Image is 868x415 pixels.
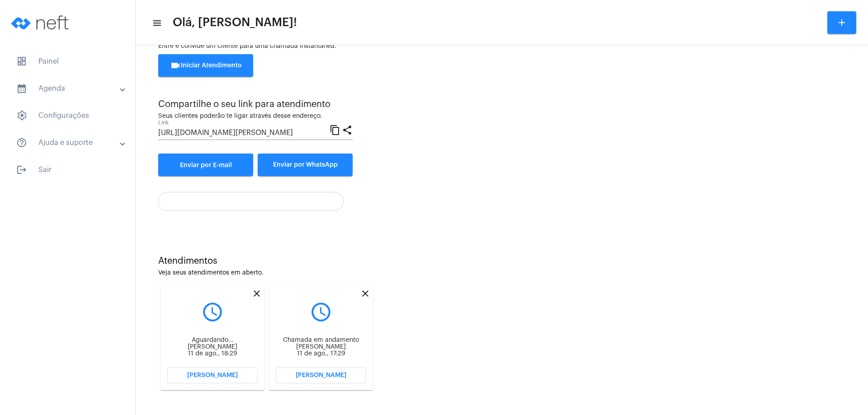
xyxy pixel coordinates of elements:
mat-expansion-panel-header: sidenav iconAjuda e suporte [5,132,135,154]
mat-icon: sidenav icon [16,83,27,94]
mat-icon: sidenav icon [152,18,161,28]
span: sidenav icon [16,110,27,121]
div: [PERSON_NAME] [167,344,258,350]
img: logo-neft-novo-2.png [7,5,75,41]
span: sidenav icon [16,56,27,67]
mat-icon: close [360,288,371,299]
span: [PERSON_NAME] [187,372,238,378]
mat-icon: share [342,124,353,135]
mat-icon: query_builder [276,301,366,323]
mat-panel-title: Ajuda e suporte [16,137,121,148]
div: Compartilhe o seu link para atendimento [158,99,353,109]
span: Enviar por WhatsApp [273,162,338,168]
span: Iniciar Atendimento [170,62,242,69]
mat-icon: add [836,17,847,28]
span: Sair [9,159,126,181]
div: Atendimentos [158,256,845,266]
mat-icon: query_builder [167,301,258,323]
div: 11 de ago., 17:29 [276,350,366,357]
span: Configurações [9,105,126,126]
button: Enviar por WhatsApp [258,154,353,176]
mat-expansion-panel-header: sidenav iconAgenda [5,78,135,99]
div: Aguardando... [167,337,258,344]
span: [PERSON_NAME] [296,372,346,378]
mat-icon: content_copy [330,124,340,135]
div: Seus clientes poderão te ligar através desse endereço. [158,113,353,120]
mat-icon: videocam [170,60,181,71]
button: Iniciar Atendimento [158,54,253,77]
button: [PERSON_NAME] [167,367,258,383]
div: [PERSON_NAME] [276,344,366,350]
mat-panel-title: Agenda [16,83,121,94]
a: Enviar por E-mail [158,154,253,176]
div: Encerrar Atendimento [338,307,394,317]
mat-icon: close [251,288,262,299]
div: Entre e convide um cliente para uma chamada instantânea. [158,43,845,50]
span: Enviar por E-mail [180,162,232,168]
span: Olá, [PERSON_NAME]! [173,15,297,30]
div: Veja seus atendimentos em aberto. [158,270,845,276]
button: [PERSON_NAME] [276,367,366,383]
span: Painel [9,51,126,72]
div: Chamada em andamento [276,337,366,344]
div: 11 de ago., 18:29 [167,350,258,357]
mat-icon: sidenav icon [16,137,27,148]
mat-icon: sidenav icon [16,164,27,175]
